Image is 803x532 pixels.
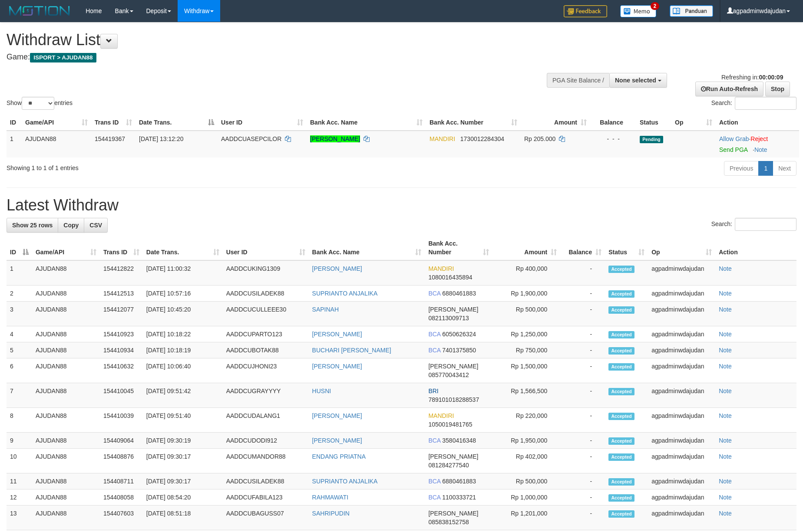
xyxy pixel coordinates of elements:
[7,236,32,260] th: ID: activate to sort column descending
[7,433,32,449] td: 9
[312,306,339,313] a: SAPINAH
[719,363,732,370] a: Note
[648,433,715,449] td: agpadminwdajudan
[560,342,605,358] td: -
[442,437,476,444] span: Copy 3580416348 to clipboard
[724,161,759,176] a: Previous
[100,449,143,473] td: 154408876
[307,115,426,131] th: Bank Acc. Name: activate to sort column ascending
[7,31,527,49] h1: Withdraw List
[648,302,715,326] td: agpadminwdajudan
[143,302,223,326] td: [DATE] 10:45:20
[425,236,492,260] th: Bank Acc. Number: activate to sort column ascending
[492,506,560,530] td: Rp 1,201,000
[492,286,560,302] td: Rp 1,900,000
[442,290,476,297] span: Copy 6880461883 to clipboard
[648,449,715,473] td: agpadminwdajudan
[312,437,362,444] a: [PERSON_NAME]
[492,408,560,433] td: Rp 220,000
[223,408,309,433] td: AADDCUDALANG1
[7,4,73,17] img: MOTION_logo.png
[648,286,715,302] td: agpadminwdajudan
[312,331,362,338] a: [PERSON_NAME]
[428,510,478,517] span: [PERSON_NAME]
[22,131,91,158] td: AJUDAN88
[560,236,605,260] th: Balance: activate to sort column ascending
[7,449,32,473] td: 10
[7,160,328,172] div: Showing 1 to 1 of 1 entries
[32,473,100,489] td: AJUDAN88
[7,383,32,408] td: 7
[32,449,100,473] td: AJUDAN88
[648,383,715,408] td: agpadminwdajudan
[312,494,348,501] a: RAHMAWATI
[719,453,732,460] a: Note
[758,161,773,176] a: 1
[312,290,378,297] a: SUPRIANTO ANJALIKA
[620,5,657,17] img: Button%20Memo.svg
[30,53,96,62] span: ISPORT > AJUDAN88
[608,494,634,502] span: Accepted
[22,115,91,131] th: Game/API: activate to sort column ascending
[7,506,32,530] td: 13
[223,506,309,530] td: AADDCUBAGUSS07
[648,236,715,260] th: Op: activate to sort column ascending
[608,388,634,395] span: Accepted
[442,331,476,338] span: Copy 6050626324 to clipboard
[221,135,281,142] span: AADDCUASEPCILOR
[100,433,143,449] td: 154409064
[608,347,634,355] span: Accepted
[7,197,796,214] h1: Latest Withdraw
[648,326,715,342] td: agpadminwdajudan
[63,222,79,229] span: Copy
[7,302,32,326] td: 3
[312,412,362,419] a: [PERSON_NAME]
[636,115,671,131] th: Status
[648,473,715,489] td: agpadminwdajudan
[648,260,715,286] td: agpadminwdajudan
[754,146,767,153] a: Note
[32,302,100,326] td: AJUDAN88
[32,286,100,302] td: AJUDAN88
[143,260,223,286] td: [DATE] 11:00:32
[143,506,223,530] td: [DATE] 08:51:18
[143,433,223,449] td: [DATE] 09:30:19
[442,478,476,485] span: Copy 6880461883 to clipboard
[719,437,732,444] a: Note
[100,358,143,383] td: 154410632
[594,135,633,143] div: - - -
[223,383,309,408] td: AADDCUGRAYYYY
[312,478,378,485] a: SUPRIANTO ANJALIKA
[428,347,440,354] span: BCA
[671,115,716,131] th: Op: activate to sort column ascending
[223,433,309,449] td: AADDCUDODI912
[492,236,560,260] th: Amount: activate to sort column ascending
[735,97,796,110] input: Search:
[100,236,143,260] th: Trans ID: activate to sort column ascending
[719,412,732,419] a: Note
[32,506,100,530] td: AJUDAN88
[91,115,135,131] th: Trans ID: activate to sort column ascending
[651,2,660,10] span: 2
[428,421,472,428] span: Copy 1050019481765 to clipboard
[428,437,440,444] span: BCA
[143,383,223,408] td: [DATE] 09:51:42
[719,135,749,142] a: Allow Grab
[492,302,560,326] td: Rp 500,000
[223,489,309,506] td: AADDCUFABILA123
[100,260,143,286] td: 154412822
[442,347,476,354] span: Copy 7401375850 to clipboard
[492,358,560,383] td: Rp 1,500,000
[590,115,636,131] th: Balance
[100,342,143,358] td: 154410934
[428,494,440,501] span: BCA
[560,473,605,489] td: -
[695,82,763,96] a: Run Auto-Refresh
[312,347,391,354] a: BUCHARI [PERSON_NAME]
[143,449,223,473] td: [DATE] 09:30:17
[100,326,143,342] td: 154410923
[560,286,605,302] td: -
[608,306,634,314] span: Accepted
[711,97,796,110] label: Search:
[312,510,350,517] a: SAHRIPUDIN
